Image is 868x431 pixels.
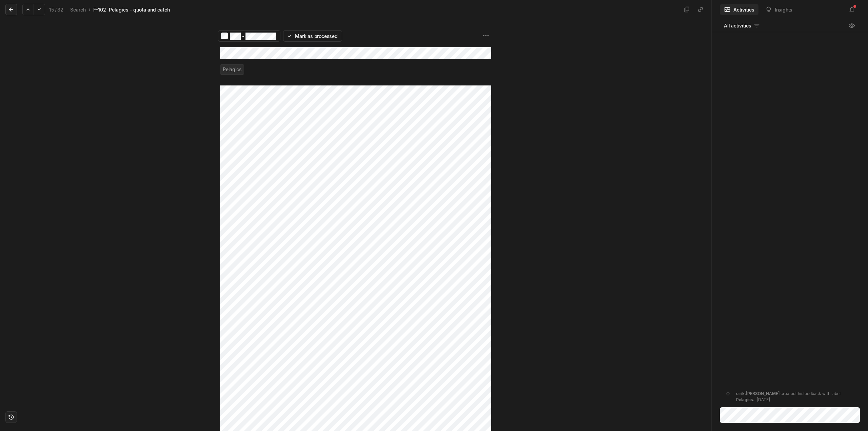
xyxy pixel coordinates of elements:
[242,33,244,40] span: -
[88,6,91,13] div: ›
[55,7,57,13] span: /
[223,65,241,74] span: Pelagics
[724,22,751,29] span: All activities
[757,397,770,402] span: [DATE]
[69,5,87,14] a: Search
[736,391,780,396] span: eirik.[PERSON_NAME]
[93,6,106,13] div: F-102
[49,6,63,13] div: 15 82
[736,397,753,402] span: Pelagics
[109,6,170,13] div: Pelagics - quota and catch
[736,391,856,403] div: created this feedback with label .
[720,20,764,31] button: All activities
[218,30,280,42] button: -
[720,4,758,15] button: Activities
[283,30,342,42] button: Mark as processed
[761,4,796,15] button: Insights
